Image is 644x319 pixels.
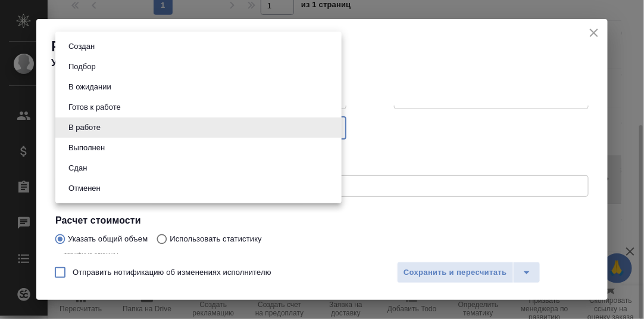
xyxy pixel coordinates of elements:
button: Готов к работе [65,101,124,114]
button: Создан [65,40,98,53]
button: В работе [65,121,104,134]
button: Отменен [65,182,104,195]
button: В ожидании [65,80,115,94]
button: Сдан [65,162,90,175]
button: Подбор [65,60,99,73]
button: Выполнен [65,141,108,154]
